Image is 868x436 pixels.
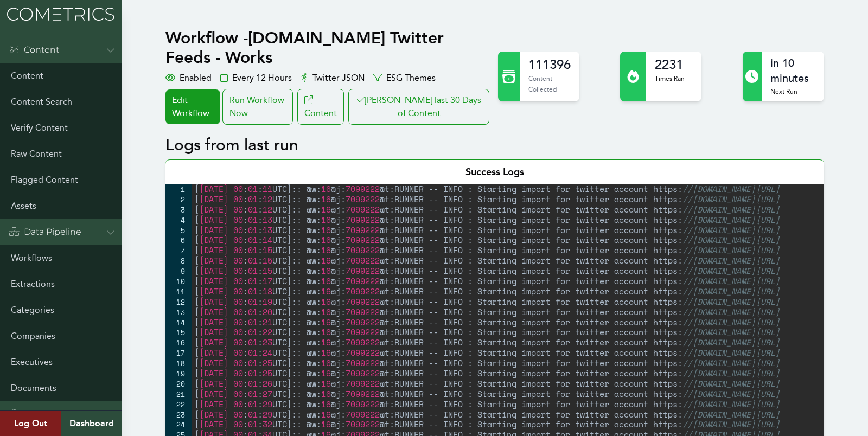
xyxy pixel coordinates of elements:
div: 13 [165,307,192,317]
div: 20 [165,379,192,389]
h1: Workflow - [DOMAIN_NAME] Twitter Feeds - Works [165,28,492,67]
h2: 111396 [528,56,571,73]
button: [PERSON_NAME] last 30 Days of Content [348,89,489,125]
div: 18 [165,358,192,368]
div: 24 [165,419,192,429]
p: Next Run [770,86,815,97]
div: 22 [165,399,192,409]
div: 17 [165,348,192,358]
div: Data Pipeline [9,226,81,239]
div: 23 [165,409,192,420]
a: Dashboard [61,411,122,436]
div: 12 [165,297,192,307]
div: 21 [165,389,192,399]
div: Run Workflow Now [222,89,293,125]
h2: 2231 [655,56,685,73]
div: 2 [165,194,192,204]
div: 3 [165,204,192,215]
div: Content [9,43,59,56]
div: 8 [165,255,192,266]
div: 7 [165,245,192,255]
a: Edit Workflow [165,89,220,124]
div: 5 [165,225,192,235]
p: Times Ran [655,73,685,84]
div: Every 12 Hours [220,72,292,85]
div: 19 [165,368,192,379]
div: Success Logs [165,159,824,184]
div: 16 [165,337,192,348]
div: 4 [165,215,192,225]
div: Enabled [165,72,212,85]
p: Content Collected [528,73,571,94]
div: Twitter JSON [301,72,365,85]
div: ESG Themes [373,72,436,85]
h2: Logs from last run [165,136,824,155]
div: 6 [165,235,192,245]
div: 9 [165,266,192,276]
div: 14 [165,317,192,328]
div: 15 [165,327,192,337]
div: 11 [165,286,192,297]
h2: in 10 minutes [770,56,815,86]
div: 10 [165,276,192,286]
div: 1 [165,184,192,194]
div: Admin [9,408,53,421]
a: Content [297,89,344,125]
